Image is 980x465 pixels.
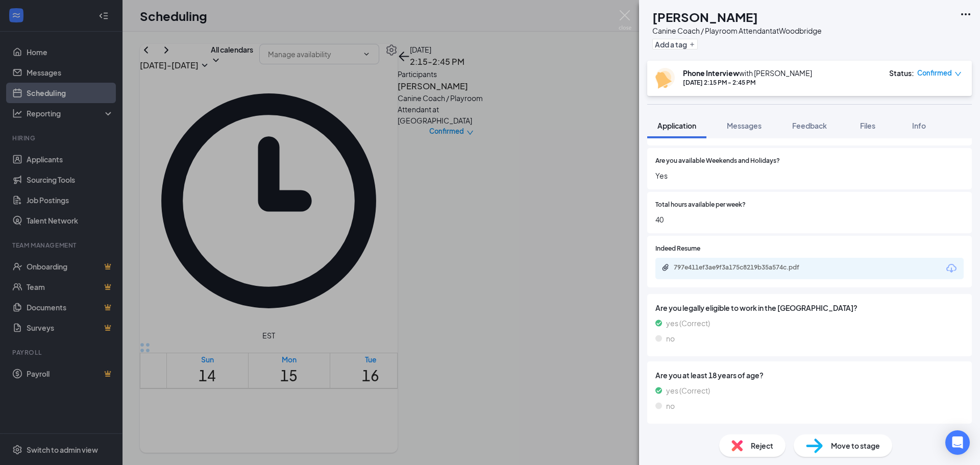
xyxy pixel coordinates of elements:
span: Indeed Resume [655,244,700,254]
span: Info [912,121,926,130]
div: Status : [889,68,914,78]
span: yes (Correct) [666,317,710,329]
svg: Ellipses [960,8,972,20]
span: Feedback [792,121,827,130]
div: 797e411ef3ae9f3a175c8219b35a574c.pdf [674,263,817,272]
div: Canine Coach / Playroom Attendant at Woodbridge [652,26,822,36]
span: no [666,333,675,344]
button: PlusAdd a tag [652,39,698,50]
span: Move to stage [831,440,880,451]
a: Paperclip797e411ef3ae9f3a175c8219b35a574c.pdf [661,263,827,273]
b: Phone Interview [683,68,739,78]
div: Open Intercom Messenger [945,430,970,455]
span: down [954,70,962,78]
span: Reject [751,440,773,451]
span: Files [860,121,875,130]
span: Messages [727,121,762,130]
span: Total hours available per week? [655,200,746,210]
span: Application [657,121,696,130]
span: 40 [655,214,964,225]
span: Yes [655,170,964,181]
span: Confirmed [917,68,952,78]
span: Are you at least 18 years of age? [655,370,964,381]
div: with [PERSON_NAME] [683,68,812,78]
svg: Paperclip [661,263,670,272]
div: [DATE] 2:15 PM - 2:45 PM [683,78,812,87]
svg: Plus [689,41,695,47]
svg: Download [945,262,958,275]
span: yes (Correct) [666,385,710,396]
span: no [666,400,675,411]
h1: [PERSON_NAME] [652,8,758,26]
span: Are you legally eligible to work in the [GEOGRAPHIC_DATA]? [655,302,964,313]
span: Are you available Weekends and Holidays? [655,156,780,166]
